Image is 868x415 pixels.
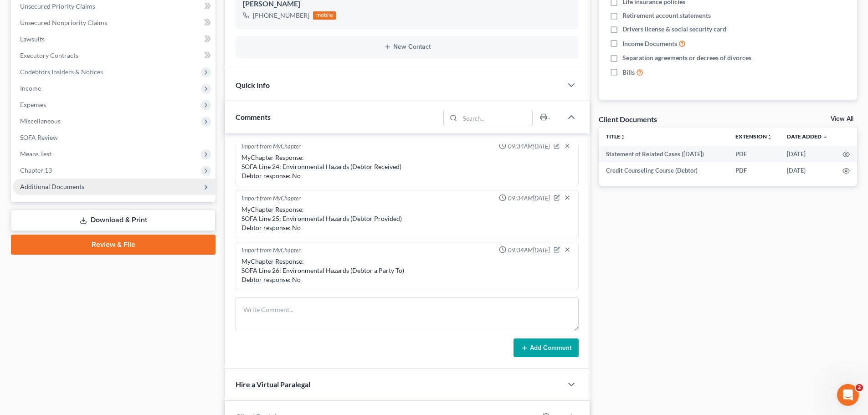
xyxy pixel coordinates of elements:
[20,150,51,158] span: Means Test
[236,380,310,389] span: Hire a Virtual Paralegal
[241,257,573,284] div: MyChapter Response: SOFA Line 26: Environmental Hazards (Debtor a Party To) Debtor response: No
[622,11,711,20] span: Retirement account statements
[313,11,336,20] div: mobile
[13,31,216,47] a: Lawsuits
[735,133,772,140] a: Extensionunfold_more
[241,205,573,232] div: MyChapter Response: SOFA Line 25: Environmental Hazards (Debtor Provided) Debtor response: No
[13,15,216,31] a: Unsecured Nonpriority Claims
[508,194,550,203] span: 09:34AM[DATE]
[236,113,271,121] span: Comments
[767,134,772,140] i: unfold_more
[241,153,573,180] div: MyChapter Response: SOFA Line 24: Environmental Hazards (Debtor Received) Debtor response: No
[460,110,533,126] input: Search...
[243,43,571,51] button: New Contact
[728,162,780,179] td: PDF
[20,84,41,92] span: Income
[831,116,853,122] a: View All
[856,384,863,391] span: 2
[241,142,301,151] div: Import from MyChapter
[20,133,58,141] span: SOFA Review
[11,210,216,231] a: Download & Print
[606,133,626,140] a: Titleunfold_more
[622,68,635,77] span: Bills
[508,246,550,255] span: 09:34AM[DATE]
[508,142,550,151] span: 09:34AM[DATE]
[253,11,309,20] div: [PHONE_NUMBER]
[780,162,835,179] td: [DATE]
[599,114,657,124] div: Client Documents
[622,39,677,48] span: Income Documents
[13,129,216,146] a: SOFA Review
[514,338,579,358] button: Add Comment
[13,47,216,64] a: Executory Contracts
[241,246,301,255] div: Import from MyChapter
[20,117,61,125] span: Miscellaneous
[20,183,84,190] span: Additional Documents
[599,162,728,179] td: Credit Counseling Course (Debtor)
[622,53,751,62] span: Separation agreements or decrees of divorces
[20,19,107,26] span: Unsecured Nonpriority Claims
[599,146,728,162] td: Statement of Related Cases ([DATE])
[787,133,828,140] a: Date Added expand_more
[622,25,726,34] span: Drivers license & social security card
[241,194,301,203] div: Import from MyChapter
[20,35,45,43] span: Lawsuits
[20,2,95,10] span: Unsecured Priority Claims
[780,146,835,162] td: [DATE]
[728,146,780,162] td: PDF
[20,68,103,76] span: Codebtors Insiders & Notices
[20,166,52,174] span: Chapter 13
[822,134,828,140] i: expand_more
[236,81,270,89] span: Quick Info
[20,51,78,59] span: Executory Contracts
[11,235,216,255] a: Review & File
[837,384,859,406] iframe: Intercom live chat
[20,101,46,108] span: Expenses
[620,134,626,140] i: unfold_more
